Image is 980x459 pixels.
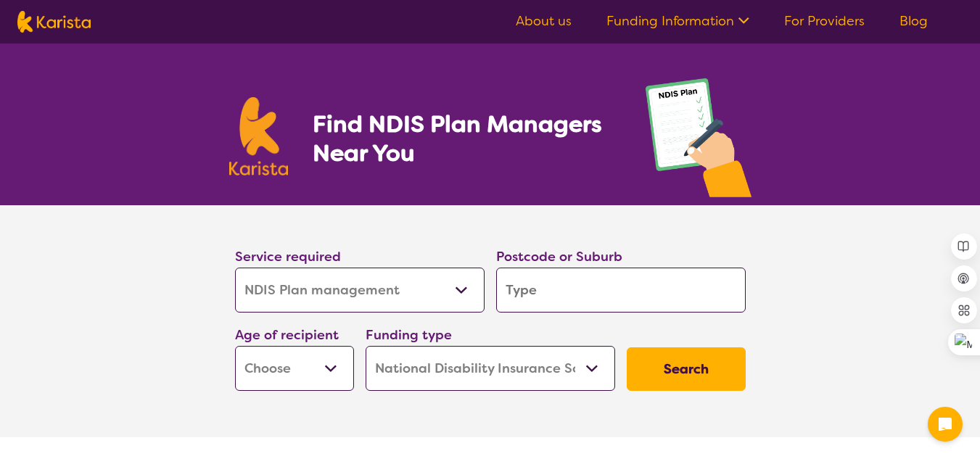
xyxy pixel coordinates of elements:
[229,97,289,175] img: Karista logo
[627,347,746,391] button: Search
[313,109,616,168] h1: Find NDIS Plan Managers Near You
[899,12,928,30] a: Blog
[646,78,752,205] img: plan-management
[516,12,572,30] a: About us
[606,12,749,30] a: Funding Information
[235,326,339,344] label: Age of recipient
[496,268,746,313] input: Type
[17,11,91,33] img: Karista logo
[496,248,622,265] label: Postcode or Suburb
[235,248,341,265] label: Service required
[784,12,865,30] a: For Providers
[366,326,452,344] label: Funding type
